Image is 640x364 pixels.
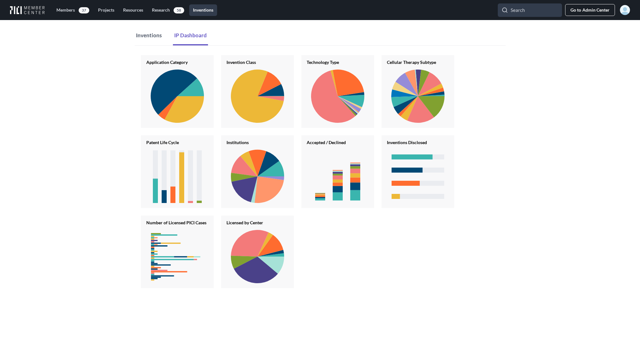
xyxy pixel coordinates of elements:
text: Technology Type [307,60,339,65]
a: Members37 [53,4,93,16]
span: Go to [570,7,582,13]
span: 58 [174,7,184,13]
a: Go toAdmin Center [565,4,615,16]
input: Search [498,3,562,17]
text: Institutions [226,140,249,145]
a: Research58 [148,4,188,16]
text: Patent Life Cycle [146,140,179,145]
a: Projects [94,4,118,16]
span: 37 [79,7,89,13]
text: Cellular Therapy Subtype [387,60,436,65]
text: Number of Licensed PICI Cases [146,220,206,225]
text: Inventions Disclosed [387,140,427,145]
text: Licensed by Center [226,220,263,225]
span: Admin Center [582,7,610,13]
a: Resources [119,4,147,16]
text: Invention Class [226,60,256,65]
button: IP Dashboard [173,26,208,45]
text: Accepted / Declined [307,140,346,145]
a: Inventions [189,4,217,16]
nav: Tabs [135,26,506,45]
button: Inventions [135,26,163,45]
text: Application Category [146,60,188,65]
img: Workflow [10,6,45,14]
